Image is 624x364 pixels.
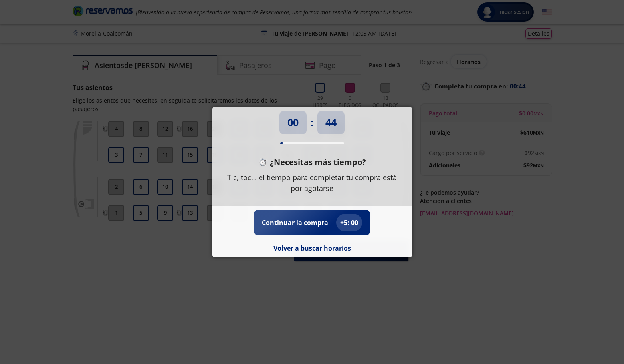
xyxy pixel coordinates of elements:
[262,214,362,231] button: Continuar la compra+5: 00
[578,318,616,356] iframe: Messagebird Livechat Widget
[287,115,299,130] p: 00
[340,218,358,227] p: + 5 : 00
[311,115,313,130] p: :
[262,218,328,227] p: Continuar la compra
[270,156,366,168] p: ¿Necesitas más tiempo?
[273,243,351,253] button: Volver a buscar horarios
[325,115,337,130] p: 44
[224,172,400,194] p: Tic, toc… el tiempo para completar tu compra está por agotarse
